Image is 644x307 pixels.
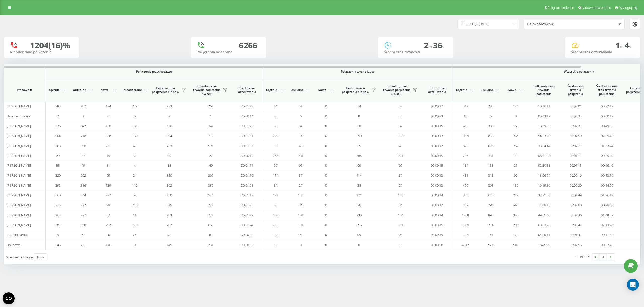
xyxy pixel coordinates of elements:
[591,200,623,210] td: 00:29:06
[560,121,591,131] td: 00:02:37
[231,210,263,220] td: 00:01:22
[231,181,263,190] td: 00:01:05
[7,183,31,188] span: [PERSON_NAME]
[583,6,611,10] span: Ustawienia profilu
[231,170,263,180] td: 00:01:10
[356,153,362,158] span: 768
[167,223,172,227] span: 787
[421,220,453,230] td: 00:00:15
[80,133,86,138] span: 718
[325,144,327,148] span: 0
[7,203,31,207] span: [PERSON_NAME]
[208,193,213,197] span: 544
[462,133,469,138] span: 1159
[463,173,468,178] span: 435
[463,183,468,188] span: 426
[488,144,493,148] span: 616
[463,193,468,197] span: 835
[106,213,111,217] span: 351
[463,144,468,148] span: 822
[298,193,303,197] span: 136
[421,181,453,190] td: 00:00:13
[591,161,623,170] td: 00:16:46
[528,131,560,141] td: 54:03:53
[48,88,60,92] span: Łącznie
[488,173,493,178] span: 313
[399,203,403,207] span: 34
[167,203,172,207] span: 315
[55,124,61,128] span: 376
[398,133,403,138] span: 195
[208,144,213,148] span: 598
[168,163,171,168] span: 55
[560,210,591,220] td: 00:02:36
[421,151,453,161] td: 00:00:15
[273,213,278,217] span: 230
[133,173,136,178] span: 24
[615,40,625,51] span: 1
[547,6,574,10] span: Program poleceń
[7,133,31,138] span: [PERSON_NAME]
[106,223,111,227] span: 297
[513,104,518,108] span: 124
[488,124,493,128] span: 388
[231,111,263,121] td: 00:00:14
[513,124,518,128] span: 169
[80,213,86,217] span: 777
[428,44,433,50] span: m
[55,104,61,108] span: 283
[151,86,180,94] span: Czas trwania połączenia > X sek.
[560,161,591,170] td: 00:01:13
[231,161,263,170] td: 00:01:11
[167,124,172,128] span: 376
[325,104,327,108] span: 0
[325,163,327,168] span: 0
[513,133,518,138] span: 336
[398,153,403,158] span: 731
[325,183,327,188] span: 0
[55,213,61,217] span: 963
[528,200,560,210] td: 11:09:15
[36,255,43,260] div: 100
[357,144,361,148] span: 55
[382,84,411,96] span: Unikalne, czas trwania połączenia > X sek.
[106,124,111,128] span: 168
[384,50,447,54] div: Średni czas rozmówy
[463,153,468,158] span: 797
[7,104,31,108] span: [PERSON_NAME]
[274,183,277,188] span: 34
[208,213,213,217] span: 777
[299,173,302,178] span: 87
[591,121,623,131] td: 00:49:30
[399,124,403,128] span: 52
[167,173,172,178] span: 320
[591,151,623,161] td: 00:29:30
[506,88,518,92] span: Nowe
[231,141,263,151] td: 00:01:07
[560,151,591,161] td: 00:01:11
[274,163,277,168] span: 99
[98,88,111,92] span: Nowe
[356,133,362,138] span: 250
[488,104,493,108] span: 288
[167,193,172,197] span: 660
[231,121,263,131] td: 00:01:22
[55,183,61,188] span: 392
[231,220,263,230] td: 00:01:24
[464,114,467,118] span: 10
[528,141,560,151] td: 30:34:44
[299,183,302,188] span: 27
[298,213,303,217] span: 184
[7,213,31,217] span: [PERSON_NAME]
[433,40,444,51] span: 36
[132,183,137,188] span: 119
[210,114,212,118] span: 1
[421,111,453,121] td: 00:00:23
[231,151,263,161] td: 00:00:15
[462,213,469,217] span: 1208
[7,144,31,148] span: [PERSON_NAME]
[400,114,401,118] span: 6
[58,70,250,74] span: Połączenia przychodzące
[560,131,591,141] td: 00:02:59
[421,200,453,210] td: 00:00:12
